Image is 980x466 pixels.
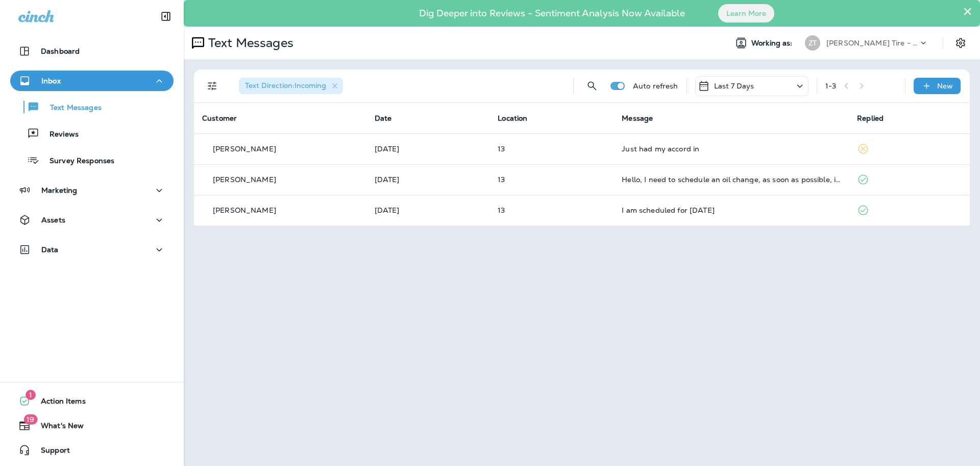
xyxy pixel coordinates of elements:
[498,144,505,153] span: 13
[10,415,174,436] button: 19What's New
[10,123,174,144] button: Reviews
[951,34,970,52] button: Settings
[23,414,37,425] span: 19
[202,114,237,123] span: Customer
[375,206,482,214] p: Sep 17, 2025 11:30 AM
[213,175,276,184] p: [PERSON_NAME]
[714,82,754,90] p: Last 7 Days
[825,82,836,90] div: 1 - 3
[10,41,174,61] button: Dashboard
[41,216,65,224] p: Assets
[10,391,174,411] button: 1Action Items
[10,440,174,460] button: Support
[10,96,174,118] button: Text Messages
[622,145,841,153] div: Just had my accord in
[245,81,326,90] span: Text Direction : Incoming
[375,145,482,153] p: Sep 21, 2025 01:54 PM
[498,206,505,215] span: 13
[31,421,84,434] span: What's New
[857,114,884,123] span: Replied
[498,114,527,123] span: Location
[10,71,174,91] button: Inbox
[10,180,174,201] button: Marketing
[41,47,80,55] p: Dashboard
[622,175,841,184] div: Hello, I need to schedule an oil change, as soon as possible, if possible
[213,145,276,153] p: [PERSON_NAME]
[31,446,70,458] span: Support
[41,186,77,194] p: Marketing
[39,130,79,140] p: Reviews
[389,12,715,15] p: Dig Deeper into Reviews - Sentiment Analysis Now Available
[204,35,293,51] p: Text Messages
[622,114,653,123] span: Message
[582,76,602,96] button: Search Messages
[26,390,36,400] span: 1
[31,397,86,409] span: Action Items
[41,77,61,85] p: Inbox
[751,39,795,48] span: Working as:
[633,82,678,90] p: Auto refresh
[202,76,223,96] button: Filters
[375,114,392,123] span: Date
[10,149,174,171] button: Survey Responses
[213,206,276,214] p: [PERSON_NAME]
[805,35,820,51] div: ZT
[152,6,180,27] button: Collapse Sidebar
[40,103,102,113] p: Text Messages
[10,239,174,260] button: Data
[239,78,343,94] div: Text Direction:Incoming
[375,175,482,184] p: Sep 18, 2025 03:26 PM
[963,3,972,19] button: Close
[10,210,174,230] button: Assets
[622,206,841,214] div: I am scheduled for Friday
[718,4,774,23] button: Learn More
[498,175,505,184] span: 13
[826,39,918,47] p: [PERSON_NAME] Tire - Hills & [PERSON_NAME]
[41,246,59,254] p: Data
[39,157,114,166] p: Survey Responses
[937,82,953,90] p: New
